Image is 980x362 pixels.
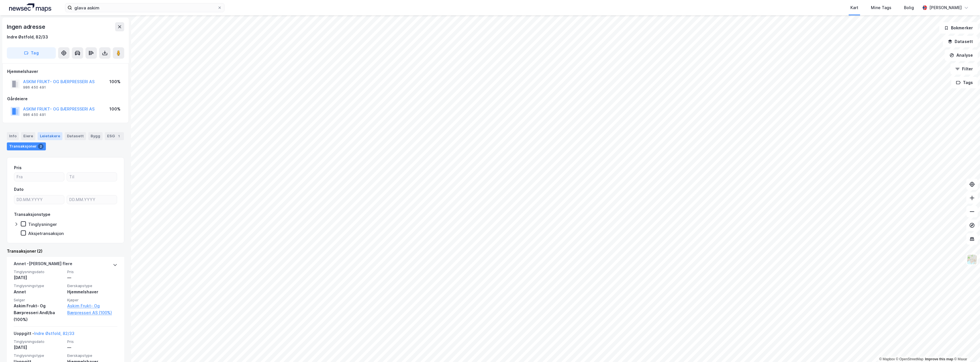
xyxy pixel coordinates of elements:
img: Z [967,254,977,265]
span: Tinglysningstype [14,283,64,288]
input: Fra [14,173,64,181]
a: OpenStreetMap [896,357,924,361]
input: DD.MM.YYYY [14,195,64,204]
span: Tinglysningstype [14,353,64,358]
span: Pris [67,269,117,274]
div: [DATE] [14,344,64,351]
button: Tags [951,77,978,88]
div: [DATE] [14,274,64,281]
span: Pris [67,339,117,344]
div: Kontrollprogram for chat [952,335,980,362]
div: Hjemmelshaver [67,289,117,295]
div: Datasett [65,132,86,140]
div: Indre Østfold, 82/33 [7,34,48,40]
div: Uoppgitt - [14,330,74,339]
a: Indre Østfold, 82/33 [34,331,74,336]
div: Aksjetransaksjon [28,231,64,236]
span: Selger [14,298,64,302]
div: Transaksjoner (2) [7,248,124,255]
div: Annet [14,289,64,295]
div: 2 [38,144,44,149]
button: Tag [7,47,56,59]
input: Søk på adresse, matrikkel, gårdeiere, leietakere eller personer [72,3,217,12]
span: Eierskapstype [67,283,117,288]
div: Tinglysninger [28,222,57,227]
div: 100% [109,78,121,85]
div: Hjemmelshaver [7,68,124,75]
div: Askim Frukt- Og Bærpresseri Andl/ba (100%) [14,302,64,323]
div: Mine Tags [871,4,891,11]
div: Bolig [904,4,914,11]
div: Info [7,132,19,140]
div: — [67,344,117,351]
div: Pris [14,164,22,171]
button: Datasett [943,36,978,47]
a: Improve this map [925,357,953,361]
input: DD.MM.YYYY [67,195,117,204]
div: Kart [850,4,858,11]
a: Askim Frukt- Og Bærpresseri AS (100%) [67,302,117,316]
div: 100% [109,106,121,113]
div: Dato [14,186,24,193]
div: Ingen adresse [7,22,46,31]
iframe: Chat Widget [952,335,980,362]
div: [PERSON_NAME] [929,4,962,11]
a: Mapbox [879,357,895,361]
div: ESG [105,132,124,140]
button: Bokmerker [939,22,978,34]
div: Eiere [21,132,35,140]
span: Eierskapstype [67,353,117,358]
div: 986 450 491 [23,85,46,90]
div: Transaksjonstype [14,211,50,218]
div: Transaksjoner [7,142,46,150]
div: Annet - [PERSON_NAME] flere [14,260,72,269]
div: Bygg [88,132,103,140]
input: Til [67,173,117,181]
div: Gårdeiere [7,95,124,102]
span: Kjøper [67,298,117,302]
button: Filter [950,63,978,75]
img: logo.a4113a55bc3d86da70a041830d287a7e.svg [9,3,51,12]
div: Leietakere [38,132,62,140]
div: 1 [116,133,122,139]
span: Tinglysningsdato [14,339,64,344]
div: — [67,274,117,281]
button: Analyse [945,50,978,61]
span: Tinglysningsdato [14,269,64,274]
div: 986 450 491 [23,113,46,117]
